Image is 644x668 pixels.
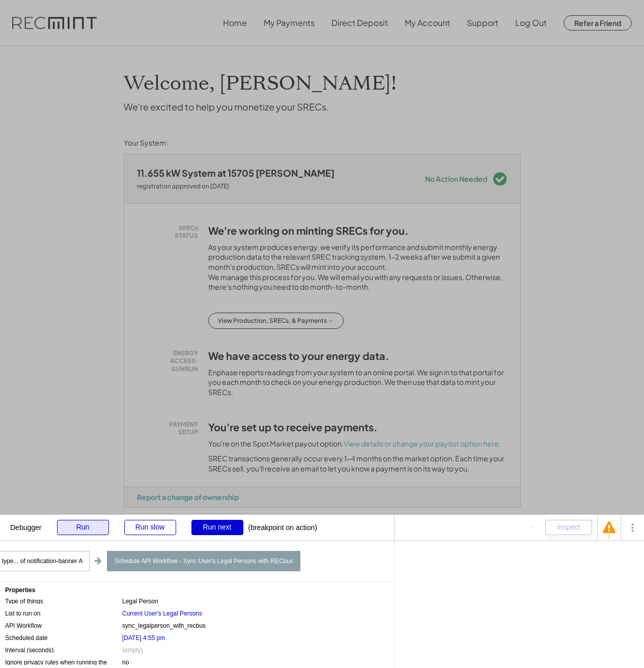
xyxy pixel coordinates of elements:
div: (empty) [122,646,143,654]
div: Debugger [10,515,42,531]
div: Run [57,520,109,535]
div: Run next [191,520,243,535]
div: List to run on [5,609,122,616]
div: Legal Person [122,597,158,605]
div: Type of things [5,597,122,604]
div: no [122,658,129,666]
div: (breakpoint on action) [248,515,317,531]
div: Current User's Legal Persons [122,609,202,618]
div: sync_legalperson_with_recbus [122,622,206,630]
div: Schedule API Workflow - Sync User's Legal Persons with RECbus [107,551,300,571]
div: Interval (seconds) [5,646,122,653]
div: [DATE] 4:55 pm [122,634,165,642]
div: Ignore privacy rules when running the workflow [5,658,122,665]
div: Properties [5,587,389,593]
div: Run slow [124,520,176,535]
div: API Workflow [5,622,122,628]
div: 1 [603,534,615,539]
div: Scheduled date [5,634,122,641]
